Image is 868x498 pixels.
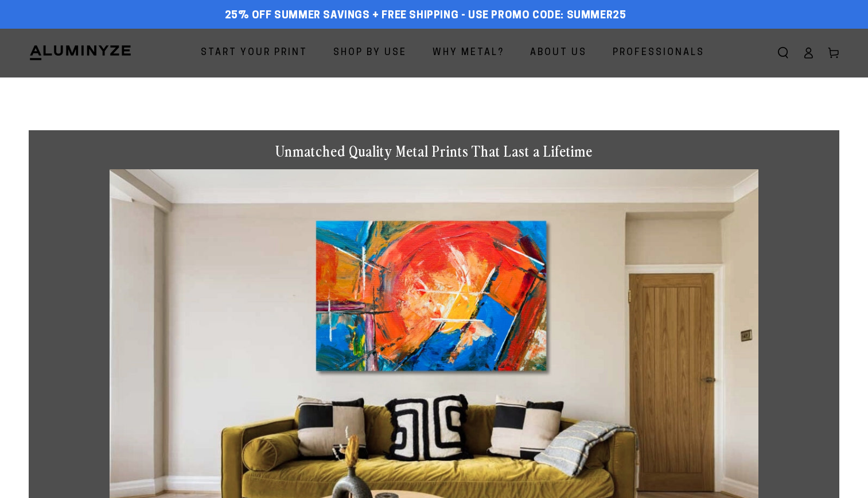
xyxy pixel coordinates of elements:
[29,77,839,107] h1: Metal Prints
[333,45,407,61] span: Shop By Use
[201,45,308,61] span: Start Your Print
[225,10,626,22] span: 25% off Summer Savings + Free Shipping - Use Promo Code: SUMMER25
[110,142,758,161] h1: Unmatched Quality Metal Prints That Last a Lifetime
[29,44,132,61] img: Aluminyze
[192,38,316,68] a: Start Your Print
[521,38,595,68] a: About Us
[325,38,415,68] a: Shop By Use
[530,45,587,61] span: About Us
[604,38,713,68] a: Professionals
[613,45,704,61] span: Professionals
[770,40,796,65] summary: Search our site
[433,45,504,61] span: Why Metal?
[424,38,513,68] a: Why Metal?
